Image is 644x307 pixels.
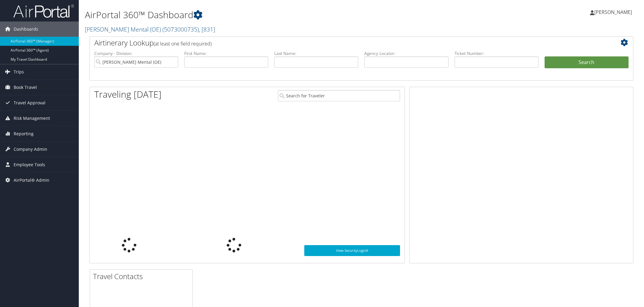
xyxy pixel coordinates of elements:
span: Company Admin [14,142,47,157]
label: Agency Locator: [364,50,448,56]
button: Search [545,56,629,69]
input: Search for Traveler [278,90,400,101]
h2: Travel Contacts [93,271,192,282]
span: Employee Tools [14,157,45,172]
h2: Airtinerary Lookup [94,38,583,48]
a: [PERSON_NAME] [590,3,638,21]
label: Last Name: [274,50,358,56]
label: Company - Division: [94,50,178,56]
span: AirPortal® Admin [14,173,49,188]
img: airportal-logo.png [13,4,74,18]
h1: Traveling [DATE] [94,88,162,101]
label: Ticket Number: [455,50,539,56]
span: Reporting [14,126,34,141]
span: (at least one field required) [154,40,212,47]
h1: AirPortal 360™ Dashboard [85,8,454,21]
span: Travel Approval [14,95,45,110]
span: Dashboards [14,22,38,37]
a: View SecurityLogic® [304,245,400,256]
span: ( 5073000735 ) [162,25,199,33]
span: Book Travel [14,80,37,95]
span: Trips [14,64,24,79]
span: Risk Management [14,111,50,126]
span: , [ 831 ] [199,25,215,33]
label: First Name: [184,50,268,56]
a: [PERSON_NAME] Mental (OE) [85,25,215,33]
span: [PERSON_NAME] [594,9,632,15]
